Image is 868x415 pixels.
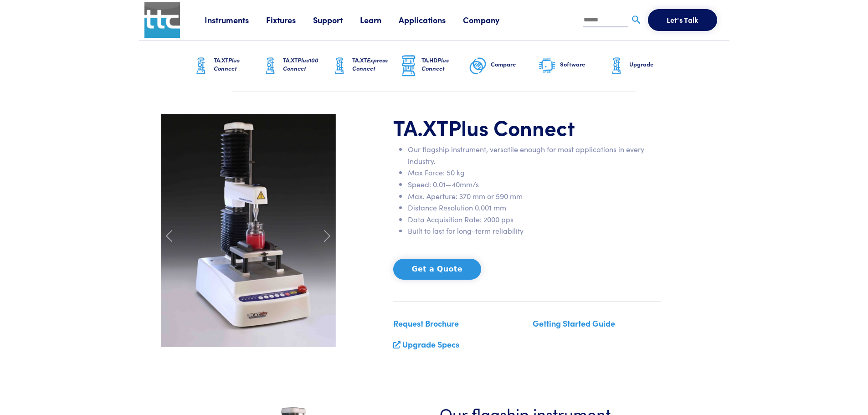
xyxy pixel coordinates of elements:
[266,14,313,26] a: Fixtures
[393,259,481,280] button: Get a Quote
[352,56,400,72] h6: TA.XT
[408,202,661,214] li: Distance Resolution 0.001 mm
[629,60,677,68] h6: Upgrade
[400,54,418,78] img: ta-hd-graphic.png
[408,179,661,190] li: Speed: 0.01—40mm/s
[538,41,607,92] a: Software
[214,56,240,72] span: Plus Connect
[408,225,661,237] li: Built to last for long-term reliability
[360,14,399,26] a: Learn
[192,41,261,92] a: TA.XTPlus Connect
[393,114,661,140] h1: TA.XT
[161,114,336,347] img: carousel-ta-xt-plus-bloom.jpg
[399,14,463,26] a: Applications
[408,167,661,179] li: Max Force: 50 kg
[214,56,261,72] h6: TA.XT
[402,338,459,350] a: Upgrade Specs
[192,55,210,77] img: ta-xt-graphic.png
[400,41,469,92] a: TA.HDPlus Connect
[408,143,661,167] li: Our flagship instrument, versatile enough for most applications in every industry.
[607,41,677,92] a: Upgrade
[533,318,615,329] a: Getting Started Guide
[421,56,449,72] span: Plus Connect
[205,14,266,26] a: Instruments
[448,112,575,141] span: Plus Connect
[261,55,279,77] img: ta-xt-graphic.png
[408,190,661,202] li: Max. Aperture: 370 mm or 590 mm
[607,55,626,77] img: ta-xt-graphic.png
[330,41,400,92] a: TA.XTExpress Connect
[352,56,388,72] span: Express Connect
[283,56,330,72] h6: TA.XT
[313,14,360,26] a: Support
[538,56,556,76] img: software-graphic.png
[469,55,487,77] img: compare-graphic.png
[393,318,459,329] a: Request Brochure
[469,41,538,92] a: Compare
[421,56,469,72] h6: TA.HD
[491,60,538,68] h6: Compare
[261,41,330,92] a: TA.XTPlus100 Connect
[463,14,517,26] a: Company
[408,214,661,225] li: Data Acquisition Rate: 2000 pps
[283,56,318,72] span: Plus100 Connect
[330,55,349,77] img: ta-xt-graphic.png
[560,60,607,68] h6: Software
[144,2,180,38] img: ttc_logo_1x1_v1.0.png
[648,9,717,31] button: Let's Talk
